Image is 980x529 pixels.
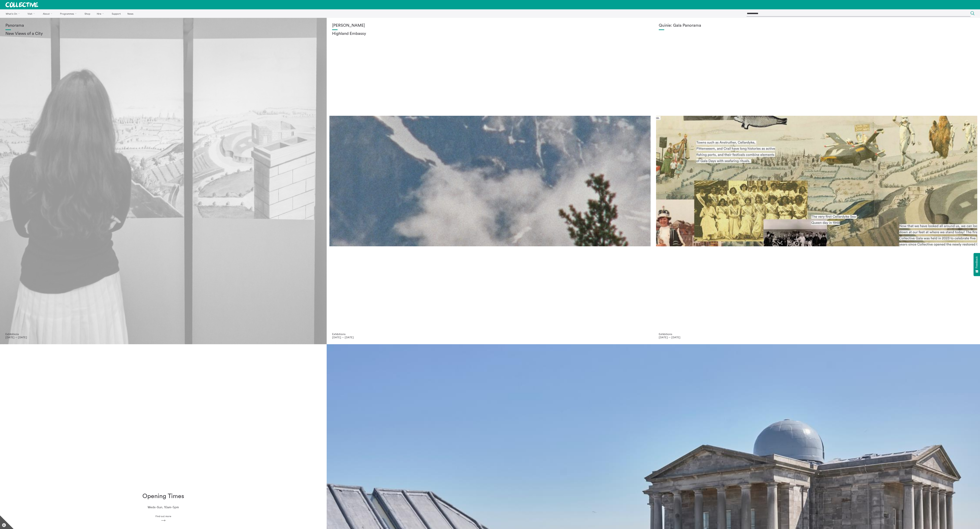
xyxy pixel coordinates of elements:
[124,9,136,18] a: News
[659,23,975,28] h1: Quinie: Gala Panorama
[40,9,56,18] a: About
[25,9,39,18] a: Visit
[5,332,321,336] p: Exhibitions
[332,31,648,36] h2: Highland Embassy
[332,336,648,339] p: [DATE] — [DATE]
[332,23,648,28] h1: [PERSON_NAME]
[659,336,975,339] p: [DATE] — [DATE]
[653,18,980,344] a: Josie Vallely Quinie: Gala Panorama Exhibitions [DATE] — [DATE]
[5,31,321,36] h2: New Views of a City
[5,23,321,28] h1: Panorama
[327,18,653,344] a: Solar wheels 17 [PERSON_NAME] Highland Embassy Exhibitions [DATE] — [DATE]
[94,9,108,18] a: Hire
[659,332,975,336] p: Exhibitions
[148,506,179,509] p: Weds-Sun, 10am-5pm
[5,336,321,339] p: [DATE] — [DATE]
[142,493,184,500] h1: Opening Times
[81,9,93,18] a: Shop
[156,515,171,518] span: Find out more
[974,253,980,276] button: Feedback - Show survey
[109,9,124,18] a: Support
[332,332,648,336] p: Exhibitions
[57,9,81,18] a: Programmes
[3,9,24,18] a: What's On
[975,256,978,268] span: Feedback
